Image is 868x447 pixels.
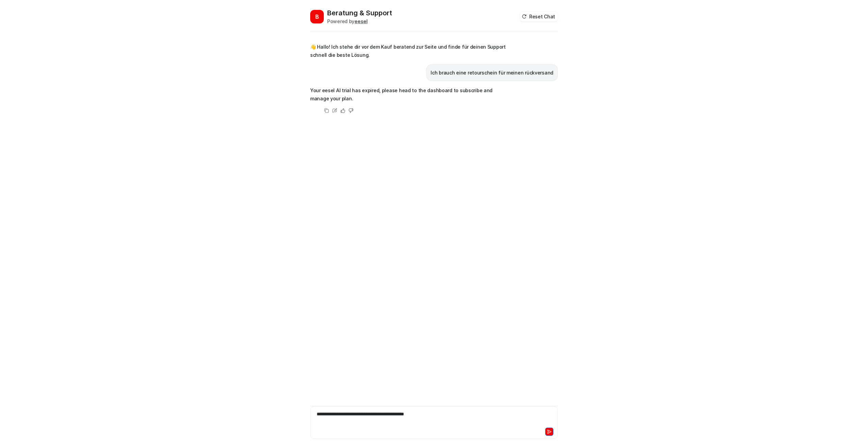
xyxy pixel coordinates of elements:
[310,43,509,59] p: 👋 Hallo! Ich stehe dir vor dem Kauf beratend zur Seite und finde für deinen Support schnell die b...
[310,86,509,103] p: Your eesel AI trial has expired, please head to the dashboard to subscribe and manage your plan.
[431,69,553,77] p: Ich brauch eine retourschein für meinen rückversand
[310,10,324,23] span: B
[327,8,392,18] h2: Beratung & Support
[520,12,558,21] button: Reset Chat
[354,18,368,24] b: eesel
[327,18,392,25] div: Powered by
